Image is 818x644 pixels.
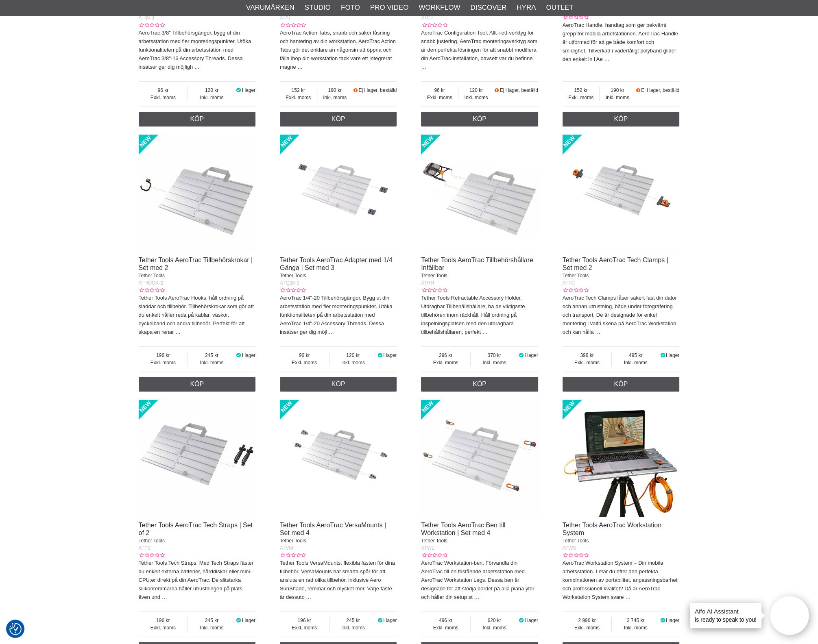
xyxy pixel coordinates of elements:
[612,352,659,359] span: 495
[139,287,165,294] div: Kundbetyg: 0
[474,594,479,600] a: …
[421,538,447,544] span: Tether Tools
[518,352,525,358] i: I lager
[563,112,680,126] a: Köp
[280,257,393,271] a: Tether Tools AeroTrac Adapter med 1/4 Gänga | Set med 3
[139,87,188,94] span: 96
[471,617,518,624] span: 620
[280,29,397,71] p: AeroTrac Action Tabs, snabb och säker låsning och hantering av din workstation. AeroTrac Action T...
[421,94,458,101] span: Exkl. moms
[563,21,680,63] p: AeroTrac Handle, handtag som ger bekvämt grepp för mobila arbetstationen. AeroTrac Handle är utfo...
[280,273,306,278] span: Tether Tools
[280,287,306,294] div: Kundbetyg: 0
[524,618,538,623] span: I lager
[188,617,236,624] span: 245
[421,87,458,94] span: 96
[139,538,165,544] span: Tether Tools
[421,377,538,392] a: Köp
[563,559,680,601] p: AeroTrac Workstation System – Din mobila arbetsstation. Letar du efter den perfekta kombinationen...
[421,280,434,286] span: ATRH
[659,618,666,623] i: I lager
[139,135,256,252] img: Tether Tools AeroTrac Tillbehörskrokar | Set med 2
[139,15,154,21] span: AT38-3
[563,280,575,286] span: ATTC
[563,94,600,101] span: Exkl. moms
[494,87,500,93] i: Beställd
[421,545,434,551] span: ATWL
[175,329,181,335] a: …
[517,2,536,13] a: Hyra
[421,22,447,29] div: Kundbetyg: 0
[341,2,360,13] a: Foto
[317,87,353,94] span: 190
[421,29,538,71] p: AeroTrac Configuration Tool. Allt-i-ett-verktyg för snabb justering. AeroTrac monteringsverktyg s...
[563,552,589,559] div: Kundbetyg: 0
[139,112,256,126] a: Köp
[280,352,329,359] span: 96
[690,603,761,628] div: is ready to speak to you!
[695,607,757,616] h4: Aifo AI Assistant
[280,617,329,624] span: 196
[280,559,397,601] p: Tether Tools VersaMounts, flexibla fästen för dina tillbehör. VersaMounts har smarta spår för att...
[612,617,659,624] span: 3 745
[236,87,242,93] i: I lager
[139,94,188,101] span: Exkl. moms
[280,400,397,517] img: Tether Tools AeroTrac VersaMounts | Set med 4
[421,559,538,601] p: AeroTrac Workstation-ben. Förvandla din AeroTrac till en fristående arbetsstation med AeroTrac Wo...
[421,273,447,278] span: Tether Tools
[383,618,397,623] span: I lager
[470,2,506,13] a: Discover
[377,352,383,358] i: I lager
[471,359,518,366] span: Inkl. moms
[139,352,188,359] span: 196
[329,329,334,335] a: …
[188,94,236,101] span: Inkl. moms
[242,87,255,93] span: I lager
[641,87,679,93] span: Ej i lager, beställd
[306,594,311,600] a: …
[563,14,589,21] div: Kundbetyg: 0
[421,400,538,517] img: Tether Tools AeroTrac Ben till Workstation | Set med 4
[188,359,236,366] span: Inkl. moms
[358,87,397,93] span: Ej i lager, beställd
[242,618,255,623] span: I lager
[353,87,359,93] i: Beställd
[317,94,353,101] span: Inkl. moms
[666,352,679,358] span: I lager
[482,329,488,335] a: …
[139,552,165,559] div: Kundbetyg: 0
[329,359,377,366] span: Inkl. moms
[280,94,317,101] span: Exkl. moms
[563,135,680,252] img: Tether Tools AeroTrac Tech Clamps | Set med 2
[421,552,447,559] div: Kundbetyg: 0
[280,538,306,544] span: Tether Tools
[500,87,538,93] span: Ej i lager, beställd
[139,273,165,278] span: Tether Tools
[139,257,253,271] a: Tether Tools AeroTrac Tillbehörskrokar | Set med 2
[421,15,433,21] span: ATCT
[612,359,659,366] span: Inkl. moms
[139,377,256,392] a: Köp
[139,559,256,601] p: Tether Tools Tech Straps. Med Tech Straps fäster du enkelt externa batterier, hårddiskar eller mi...
[612,624,659,631] span: Inkl. moms
[563,624,612,631] span: Exkl. moms
[9,623,22,635] img: Revisit consent button
[139,617,188,624] span: 196
[280,359,329,366] span: Exkl. moms
[421,522,505,536] a: Tether Tools AeroTrac Ben till Workstation | Set med 4
[305,2,331,13] a: Studio
[563,400,680,517] img: Tether Tools AeroTrac Workstation System
[659,352,666,358] i: I lager
[563,359,612,366] span: Exkl. moms
[458,87,494,94] span: 120
[377,618,383,623] i: I lager
[280,377,397,392] a: Köp
[188,87,236,94] span: 120
[139,359,188,366] span: Exkl. moms
[421,287,447,294] div: Kundbetyg: 0
[280,135,397,252] img: Tether Tools AeroTrac Adapter med 1/4 Gänga | Set med 3
[280,87,317,94] span: 152
[563,545,576,551] span: ATWS
[421,64,426,70] a: …
[421,624,470,631] span: Exkl. moms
